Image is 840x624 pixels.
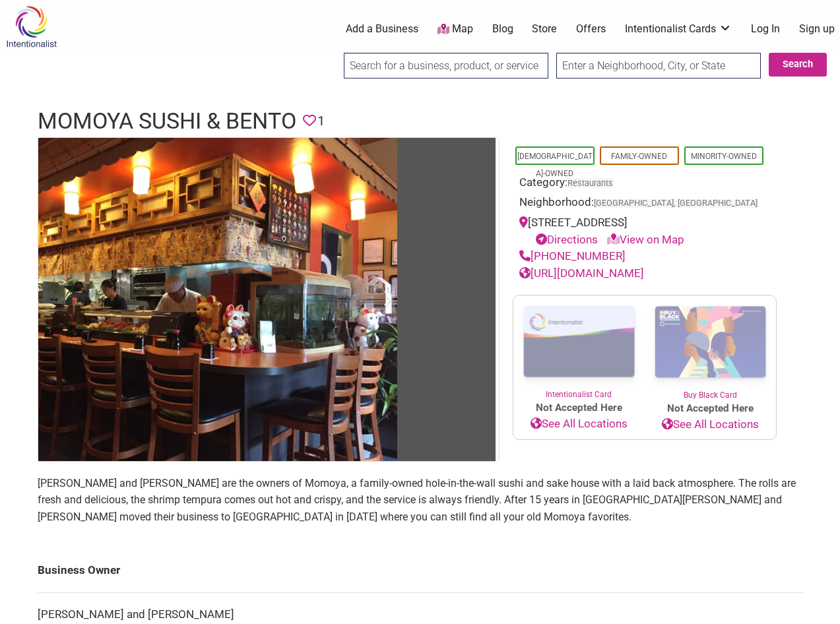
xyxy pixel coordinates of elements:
[645,296,776,389] img: Buy Black Card
[799,22,835,36] a: Sign up
[611,152,667,161] a: Family-Owned
[344,53,548,78] input: Search for a business, product, or service
[38,549,803,592] td: Business Owner
[437,22,473,37] a: Map
[346,22,418,36] a: Add a Business
[607,233,684,246] a: View on Map
[645,296,776,401] a: Buy Black Card
[513,400,645,416] span: Not Accepted Here
[513,296,645,400] a: Intentionalist Card
[625,22,732,36] a: Intentionalist Cards
[594,199,758,208] span: [GEOGRAPHIC_DATA], [GEOGRAPHIC_DATA]
[317,111,325,131] span: 1
[517,152,593,178] a: [DEMOGRAPHIC_DATA]-Owned
[492,22,513,36] a: Blog
[513,416,645,433] a: See All Locations
[556,53,761,78] input: Enter a Neighborhood, City, or State
[519,194,770,214] div: Neighborhood:
[691,152,757,161] a: Minority-Owned
[519,266,644,280] a: [URL][DOMAIN_NAME]
[519,214,770,248] div: [STREET_ADDRESS]
[751,22,780,36] a: Log In
[645,416,776,433] a: See All Locations
[567,178,613,188] a: Restaurants
[769,53,827,77] button: Search
[38,106,296,137] h1: Momoya Sushi & Bento
[532,22,557,36] a: Store
[536,233,598,246] a: Directions
[519,249,626,263] a: [PHONE_NUMBER]
[519,174,770,195] div: Category:
[513,296,645,389] img: Intentionalist Card
[38,475,803,526] p: [PERSON_NAME] and [PERSON_NAME] are the owners of Momoya, a family-owned hole-in-the-wall sushi a...
[576,22,606,36] a: Offers
[645,401,776,416] span: Not Accepted Here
